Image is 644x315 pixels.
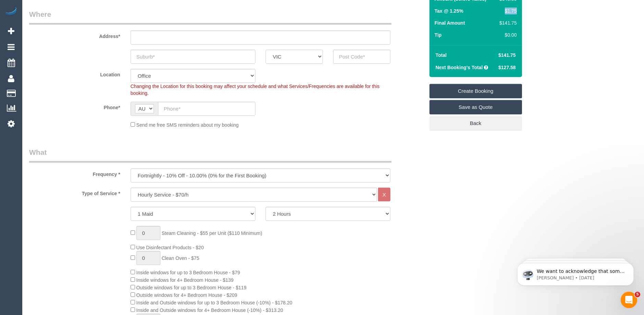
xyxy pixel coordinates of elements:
span: $127.58 [498,65,516,70]
p: Message from Ellie, sent 1w ago [30,26,118,33]
label: Phone* [24,102,125,111]
div: $141.75 [497,20,517,26]
div: $1.75 [497,8,517,14]
a: Save as Quote [429,100,522,114]
input: Post Code* [333,50,390,64]
input: Suburb* [131,50,255,64]
label: Frequency * [24,168,125,178]
span: Inside and Outside windows for up to 3 Bedroom House (-10%) - $178.20 [136,300,292,305]
label: Address* [24,30,125,40]
label: Tax @ 1.25% [435,8,463,14]
a: Back [429,116,522,130]
span: Inside and Outside windows for 4+ Bedroom House (-10%) - $313.20 [136,307,283,313]
label: Location [24,69,125,78]
span: We want to acknowledge that some users may be experiencing lag or slower performance in our softw... [30,20,118,114]
span: $141.75 [498,52,516,58]
legend: What [29,147,391,163]
input: Phone* [158,102,255,116]
strong: Total [436,52,447,58]
span: Steam Cleaning - $55 per Unit ($110 Minimum) [161,230,262,236]
iframe: Intercom live chat [621,292,637,308]
span: Use Disinfectant Products - $20 [136,245,204,250]
a: Create Booking [429,84,522,98]
label: Tip [435,32,442,38]
label: Final Amount [435,20,465,26]
img: Automaid Logo [4,7,18,16]
span: 5 [635,292,640,297]
span: Outside windows for 4+ Bedroom House - $209 [136,292,238,298]
div: $0.00 [497,32,517,38]
span: Clean Oven - $75 [161,255,199,261]
legend: Where [29,9,391,25]
span: Changing the Location for this booking may affect your schedule and what Services/Frequencies are... [131,84,380,96]
iframe: Intercom notifications message [507,249,644,297]
span: Send me free SMS reminders about my booking [136,122,239,128]
span: Outside windows for up to 3 Bedroom House - $119 [136,285,246,290]
span: Inside windows for up to 3 Bedroom House - $79 [136,270,240,275]
span: Inside windows for 4+ Bedroom House - $139 [136,277,234,283]
strong: Next Booking's Total [436,65,483,70]
label: Type of Service * [24,188,125,197]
